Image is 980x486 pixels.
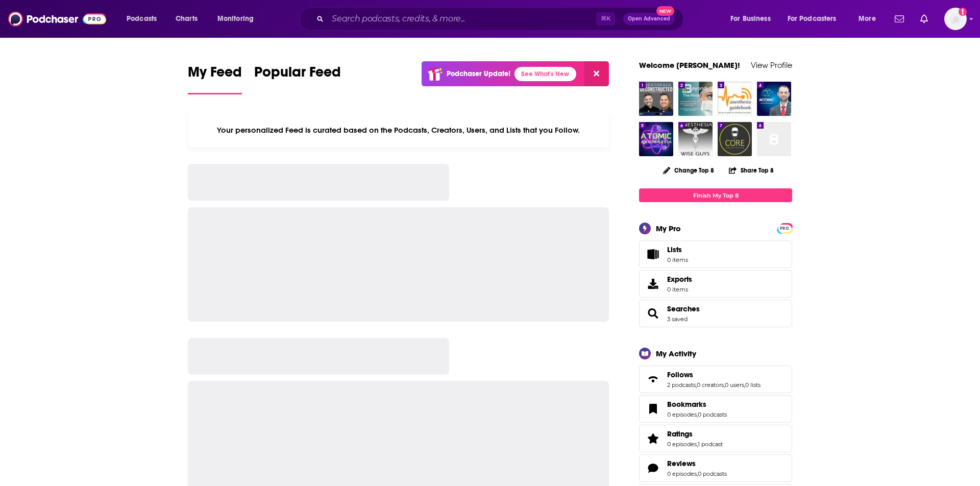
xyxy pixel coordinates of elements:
[916,10,932,28] a: Show notifications dropdown
[859,12,876,26] span: More
[697,470,698,477] span: ,
[447,69,510,78] p: Podchaser Update!
[639,188,792,202] a: Finish My Top 8
[639,300,792,327] span: Searches
[745,381,761,388] a: 0 lists
[667,304,700,313] a: Searches
[667,315,688,323] a: 3 saved
[718,122,752,156] img: Core Anesthesia
[328,11,596,27] input: Search podcasts, credits, & more...
[119,11,170,27] button: open menu
[751,60,792,70] a: View Profile
[723,11,783,27] button: open menu
[944,8,967,30] img: User Profile
[254,63,341,94] a: Popular Feed
[656,6,675,16] span: New
[639,366,792,393] span: Follows
[744,381,745,388] span: ,
[514,67,576,81] a: See What's New
[667,429,723,439] a: Ratings
[188,113,609,148] div: Your personalized Feed is curated based on the Podcasts, Creators, Users, and Lists that you Follow.
[656,224,681,233] div: My Pro
[667,381,696,388] a: 2 podcasts
[623,13,675,25] button: Open AdvancedNew
[667,256,688,263] span: 0 items
[757,82,791,116] img: Anesthesia and Critical Care Reviews and Commentary (ACCRAC) Podcast
[667,400,706,409] span: Bookmarks
[657,164,720,177] button: Change Top 8
[667,429,693,439] span: Ratings
[169,11,204,27] a: Charts
[643,461,663,475] a: Reviews
[944,8,967,30] span: Logged in as JPodGuide
[188,63,242,94] a: My Feed
[639,425,792,452] span: Ratings
[643,247,663,261] span: Lists
[667,411,697,418] a: 0 episodes
[254,63,341,87] span: Popular Feed
[724,381,725,388] span: ,
[781,11,851,27] button: open menu
[309,7,693,31] div: Search podcasts, credits, & more...
[667,441,697,448] a: 0 episodes
[8,9,106,29] img: Podchaser - Follow, Share and Rate Podcasts
[667,275,692,284] span: Exports
[696,381,697,388] span: ,
[217,12,254,26] span: Monitoring
[959,8,967,16] svg: Add a profile image
[667,286,692,293] span: 0 items
[210,11,267,27] button: open menu
[667,370,693,379] span: Follows
[698,470,727,477] a: 0 podcasts
[891,10,908,28] a: Show notifications dropdown
[656,349,696,358] div: My Activity
[639,82,673,116] img: Anesthesia Deconstructed: Moving Anesthesia Forward
[718,82,752,116] img: Anesthesia Guidebook
[639,240,792,268] a: Lists
[639,454,792,482] span: Reviews
[643,277,663,291] span: Exports
[643,402,663,416] a: Bookmarks
[127,12,157,26] span: Podcasts
[678,82,713,116] a: Beyond The Mask: Innovation & Opportunities For CRNAs
[643,372,663,386] a: Follows
[778,224,791,232] a: PRO
[639,122,673,156] img: Atomic Anesthesia
[667,459,696,468] span: Reviews
[188,63,242,87] span: My Feed
[667,245,688,254] span: Lists
[728,160,774,180] button: Share Top 8
[697,411,698,418] span: ,
[698,441,723,448] a: 1 podcast
[596,12,615,26] span: ⌘ K
[725,381,744,388] a: 0 users
[667,470,697,477] a: 0 episodes
[730,12,771,26] span: For Business
[697,441,698,448] span: ,
[176,12,198,26] span: Charts
[643,306,663,321] a: Searches
[639,395,792,423] span: Bookmarks
[698,411,727,418] a: 0 podcasts
[639,60,740,70] a: Welcome [PERSON_NAME]!
[788,12,837,26] span: For Podcasters
[639,270,792,298] a: Exports
[643,431,663,446] a: Ratings
[944,8,967,30] button: Show profile menu
[667,245,682,254] span: Lists
[667,459,727,468] a: Reviews
[851,11,889,27] button: open menu
[628,16,670,21] span: Open Advanced
[697,381,724,388] a: 0 creators
[678,122,713,156] a: Anesthesia Wise Guys
[667,400,727,409] a: Bookmarks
